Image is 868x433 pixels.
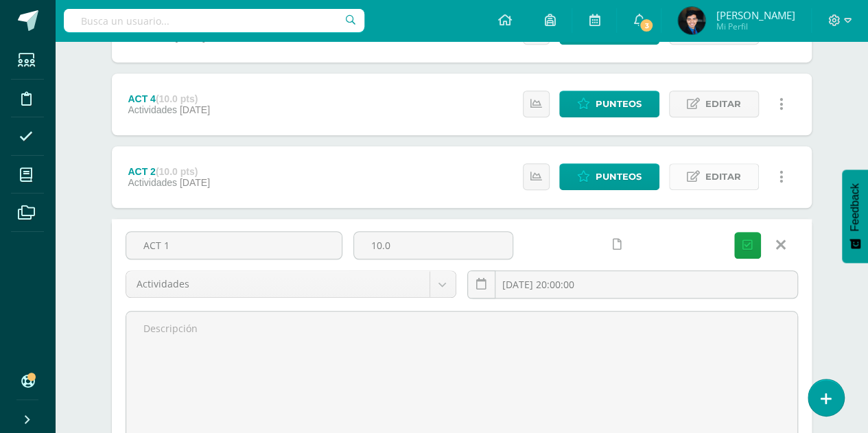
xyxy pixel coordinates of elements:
span: Mi Perfil [716,21,795,32]
button: Feedback - Mostrar encuesta [842,169,868,263]
input: Busca un usuario... [64,9,364,32]
span: [PERSON_NAME] [716,8,795,22]
a: Punteos [559,163,659,190]
input: Puntos máximos [354,232,513,259]
strong: (10.0 pts) [156,166,198,177]
input: Fecha de entrega [468,271,797,298]
span: Punteos [596,164,642,189]
div: ACT 4 [128,93,210,104]
span: 3 [639,18,654,33]
img: 6e7f9eaca34ebf24f5a660d2991bb177.png [678,7,705,34]
div: ACT 2 [128,166,210,177]
a: Punteos [559,91,659,117]
span: Punteos [596,91,642,117]
input: Título [126,232,342,259]
a: Actividades [126,271,456,297]
strong: (10.0 pts) [156,93,198,104]
span: Editar [705,91,741,117]
span: Actividades [128,177,177,188]
span: [DATE] [180,177,210,188]
span: Actividades [137,271,419,297]
span: Actividades [128,104,177,115]
span: Editar [705,164,741,189]
span: Feedback [849,183,861,231]
span: [DATE] [180,104,210,115]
